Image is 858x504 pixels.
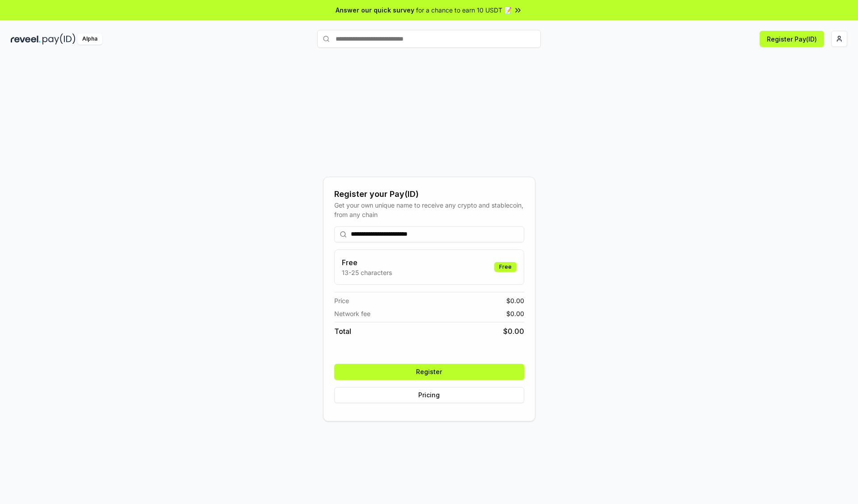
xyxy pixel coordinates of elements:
[342,257,392,268] h3: Free
[334,364,524,380] button: Register
[336,5,414,15] span: Answer our quick survey
[334,296,349,305] span: Price
[334,387,524,403] button: Pricing
[334,309,370,318] span: Network fee
[503,326,524,337] span: $ 0.00
[77,33,102,45] div: Alpha
[11,33,41,45] img: reveel_dark
[334,200,524,219] div: Get your own unique name to receive any crypto and stablecoin, from any chain
[342,268,392,277] p: 13-25 characters
[416,5,512,15] span: for a chance to earn 10 USDT 📝
[334,188,524,200] div: Register your Pay(ID)
[494,262,517,272] div: Free
[506,296,524,305] span: $ 0.00
[506,309,524,318] span: $ 0.00
[334,326,351,337] span: Total
[42,33,76,45] img: pay_id
[760,31,824,47] button: Register Pay(ID)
